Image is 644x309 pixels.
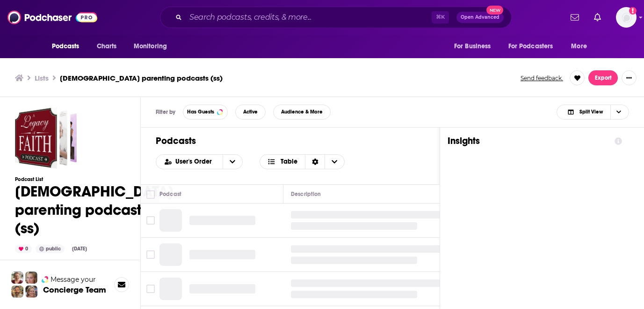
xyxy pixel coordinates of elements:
[616,7,637,28] img: User Profile
[616,7,637,28] span: Logged in as broadleafbooks_
[432,11,449,23] span: ⌘ K
[223,155,242,169] button: open menu
[7,8,97,26] img: Podchaser - Follow, Share and Rate Podcasts
[25,286,37,298] img: Barbara Profile
[571,40,587,53] span: More
[186,10,432,25] input: Search podcasts, credits, & more...
[156,154,243,169] h2: Choose List sort
[281,158,297,165] span: Table
[51,275,96,284] span: Message your
[518,74,566,82] button: Send feedback.
[622,70,637,85] button: Show More Button
[175,158,215,165] span: User's Order
[187,109,214,114] span: Has Guests
[156,135,425,147] h1: Podcasts
[183,105,228,120] button: Has Guests
[456,12,504,23] button: Open AdvancedNew
[45,38,92,55] button: open menu
[52,40,80,53] span: Podcasts
[97,40,117,53] span: Charts
[134,40,167,53] span: Monitoring
[590,9,605,25] a: Show notifications dropdown
[260,154,345,169] button: Choose View
[564,38,599,55] button: open menu
[15,245,32,253] div: 0
[11,286,23,298] img: Jon Profile
[502,38,567,55] button: open menu
[616,7,637,28] button: Show profile menu
[508,40,553,53] span: For Podcasters
[25,271,37,284] img: Jules Profile
[448,38,503,55] button: open menu
[35,74,49,83] a: Lists
[15,176,174,182] h3: Podcast List
[146,285,155,293] span: Toggle select row
[291,188,321,200] div: Description
[486,6,503,15] span: New
[15,182,174,237] h1: [DEMOGRAPHIC_DATA] parenting podcasts (ss)
[305,155,325,169] div: Sort Direction
[588,70,618,85] button: Export
[567,9,583,25] a: Show notifications dropdown
[243,109,258,114] span: Active
[629,7,637,15] svg: Add a profile image
[448,135,607,147] h1: Insights
[159,188,181,200] div: Podcast
[454,40,491,53] span: For Business
[11,271,23,284] img: Sydney Profile
[43,285,106,294] h3: Concierge Team
[579,109,603,114] span: Split View
[127,38,179,55] button: open menu
[91,38,123,55] a: Charts
[36,245,65,253] div: public
[557,105,629,120] button: Choose View
[146,250,155,259] span: Toggle select row
[15,107,77,169] a: Christian parenting podcasts (ss)
[156,158,223,165] button: open menu
[146,216,155,225] span: Toggle select row
[160,7,512,28] div: Search podcasts, credits, & more...
[461,15,499,20] span: Open Advanced
[281,109,323,114] span: Audience & More
[60,74,223,83] h3: [DEMOGRAPHIC_DATA] parenting podcasts (ss)
[68,245,91,253] div: [DATE]
[273,105,331,120] button: Audience & More
[235,105,266,120] button: Active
